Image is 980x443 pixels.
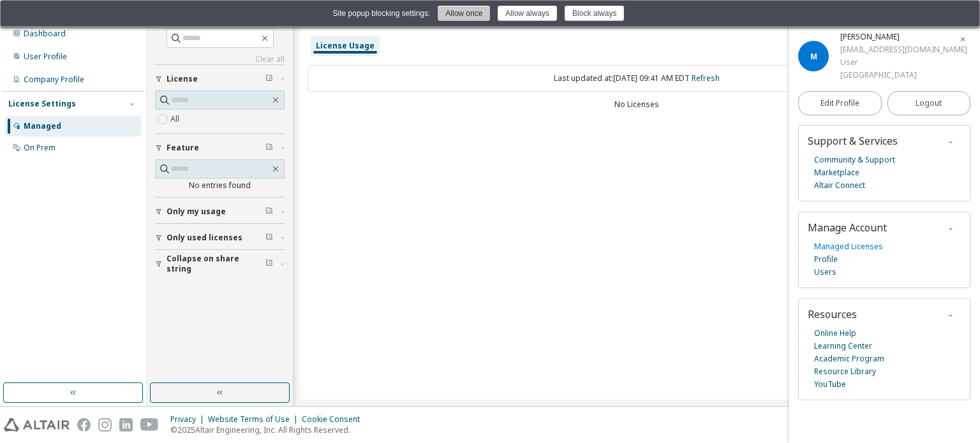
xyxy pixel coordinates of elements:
a: Clear all [155,54,285,64]
button: Logout [887,91,971,115]
img: youtube.svg [140,418,159,432]
div: [EMAIL_ADDRESS][DOMAIN_NAME] [840,43,967,56]
span: Only my usage [167,207,226,217]
a: Academic Program [814,352,884,365]
span: Clear filter [265,74,273,84]
a: Online Help [814,327,856,340]
div: Website Terms of Use [208,414,302,425]
span: Clear filter [265,259,273,269]
span: Resources [808,307,857,321]
div: No entries found [155,180,285,191]
a: Users [814,266,836,279]
div: User Profile [24,52,67,62]
button: Allow always [498,6,557,21]
button: Allow once [438,6,490,21]
a: Community & Support [814,154,895,166]
div: Managed [24,121,61,131]
button: Block always [565,6,624,21]
div: Company Profile [24,75,84,85]
a: YouTube [814,378,846,391]
span: Edit Profile [820,98,859,108]
button: Feature [155,134,285,162]
a: Managed Licenses [814,240,883,253]
a: Marketplace [814,166,859,179]
p: © 2025 Altair Engineering, Inc. All Rights Reserved. [170,425,367,435]
div: Site popup blocking settings: [333,7,431,20]
button: Only used licenses [155,224,285,252]
span: Logout [916,97,942,110]
div: Last updated at: [DATE] 09:41 AM EDT [308,65,966,92]
div: On Prem [24,143,56,153]
div: Mario Zheng [840,31,967,43]
div: Dashboard [24,29,66,39]
span: Clear filter [265,143,273,153]
div: Cookie Consent [302,414,367,425]
button: Only my usage [155,198,285,226]
div: [GEOGRAPHIC_DATA] [840,69,967,82]
a: Altair Connect [814,179,865,192]
div: User [840,56,967,69]
img: facebook.svg [77,418,91,432]
a: Learning Center [814,340,872,352]
span: Only used licenses [167,233,242,243]
span: Clear filter [265,233,273,243]
label: All [170,112,182,127]
div: License Usage [316,41,375,51]
span: Feature [167,143,199,153]
img: instagram.svg [98,418,112,432]
span: License [167,74,198,84]
button: License [155,65,285,93]
button: Collapse on share string [155,250,285,278]
a: Profile [814,253,838,266]
img: linkedin.svg [119,418,133,432]
span: Manage Account [808,221,887,235]
a: Refresh [692,73,720,84]
div: No Licenses [308,99,966,110]
a: Edit Profile [798,91,882,115]
span: Collapse on share string [167,254,265,274]
span: Support & Services [808,134,898,148]
div: License Settings [8,99,76,109]
div: Privacy [170,414,208,425]
span: M [810,51,817,62]
span: Clear filter [265,207,273,217]
a: Resource Library [814,365,876,378]
img: altair_logo.svg [4,418,70,432]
